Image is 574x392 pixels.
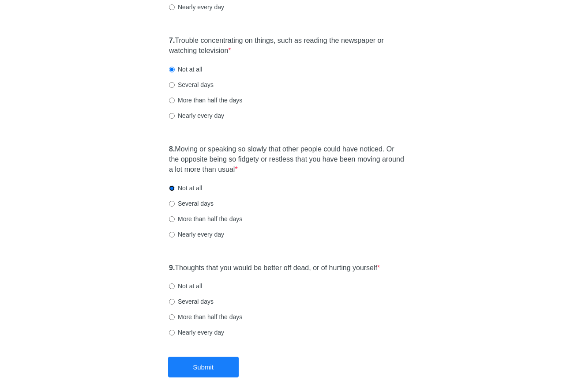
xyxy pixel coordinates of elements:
[169,36,405,56] label: Trouble concentrating on things, such as reading the newspaper or watching television
[169,82,175,88] input: Several days
[169,201,175,207] input: Several days
[169,4,175,10] input: Nearly every day
[169,144,405,175] label: Moving or speaking so slowly that other people could have noticed. Or the opposite being so fidge...
[169,232,175,237] input: Nearly every day
[169,264,175,271] strong: 9.
[169,215,242,223] label: More than half the days
[169,299,175,305] input: Several days
[169,80,214,89] label: Several days
[169,330,175,335] input: Nearly every day
[169,314,175,320] input: More than half the days
[169,216,175,222] input: More than half the days
[168,357,239,377] button: Submit
[169,328,224,337] label: Nearly every day
[169,185,175,191] input: Not at all
[169,96,242,105] label: More than half the days
[169,297,214,306] label: Several days
[169,263,380,273] label: Thoughts that you would be better off dead, or of hurting yourself
[169,3,224,11] label: Nearly every day
[169,313,242,321] label: More than half the days
[169,37,175,44] strong: 7.
[169,282,202,290] label: Not at all
[169,65,202,74] label: Not at all
[169,67,175,72] input: Not at all
[169,145,175,153] strong: 8.
[169,111,224,120] label: Nearly every day
[169,98,175,103] input: More than half the days
[169,184,202,192] label: Not at all
[169,230,224,239] label: Nearly every day
[169,283,175,289] input: Not at all
[169,113,175,119] input: Nearly every day
[169,199,214,208] label: Several days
